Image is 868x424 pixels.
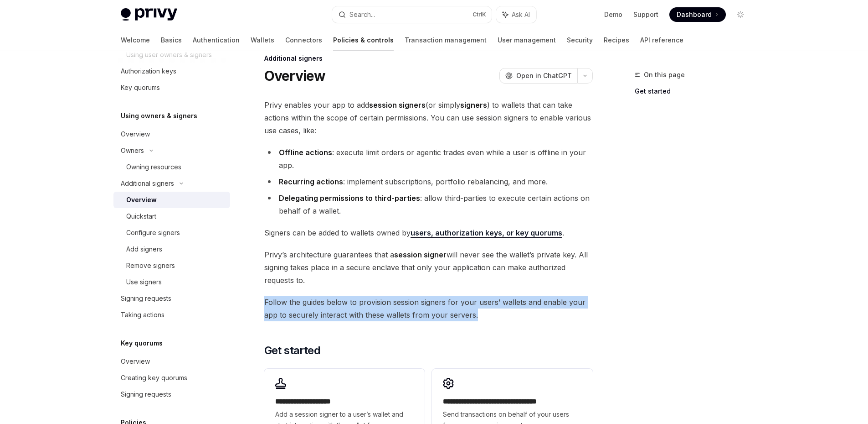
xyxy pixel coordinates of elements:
h1: Overview [264,68,326,84]
button: Ask AI [496,6,536,23]
div: Remove signers [126,260,175,271]
a: Authentication [193,29,240,51]
a: Welcome [121,29,150,51]
span: Open in ChatGPT [516,71,572,80]
li: : implement subscriptions, portfolio rebalancing, and more. [264,175,593,188]
a: Policies & controls [333,29,394,51]
span: Signers can be added to wallets owned by . [264,226,593,239]
a: Security [567,29,593,51]
a: Dashboard [669,7,726,22]
div: Additional signers [121,178,174,189]
div: Signing requests [121,293,171,304]
div: Owning resources [126,162,181,173]
div: Search... [349,9,375,20]
a: Support [633,10,658,19]
a: Taking actions [113,307,230,323]
a: Quickstart [113,208,230,225]
span: Ask AI [512,10,530,19]
a: Add signers [113,241,230,257]
div: Overview [121,356,150,367]
h5: Using owners & signers [121,110,197,121]
button: Search...CtrlK [332,6,492,23]
a: Overview [113,192,230,208]
a: Configure signers [113,225,230,241]
a: Get started [635,84,755,99]
a: Recipes [604,29,629,51]
strong: session signers [369,100,426,110]
a: Authorization keys [113,63,230,79]
a: Owning resources [113,159,230,175]
strong: signers [460,100,487,110]
strong: Offline actions [279,148,332,157]
div: Authorization keys [121,66,176,77]
span: Dashboard [677,10,712,19]
a: Remove signers [113,257,230,274]
div: Owners [121,145,144,156]
strong: Delegating permissions to third-parties [279,194,420,203]
a: Overview [113,126,230,142]
div: Additional signers [264,54,593,63]
a: Creating key quorums [113,370,230,386]
a: Demo [604,10,622,19]
div: Quickstart [126,211,156,222]
div: Configure signers [126,227,180,238]
a: Signing requests [113,386,230,403]
a: Connectors [285,29,322,51]
h5: Key quorums [121,338,163,349]
strong: Recurring actions [279,177,343,186]
a: User management [498,29,556,51]
div: Overview [121,129,150,140]
span: Follow the guides below to provision session signers for your users’ wallets and enable your app ... [264,296,593,321]
a: Use signers [113,274,230,290]
span: Privy enables your app to add (or simply ) to wallets that can take actions within the scope of c... [264,99,593,137]
span: Ctrl K [473,11,486,18]
button: Toggle dark mode [733,7,748,22]
div: Key quorums [121,82,160,93]
a: Transaction management [405,29,487,51]
a: Wallets [251,29,274,51]
a: API reference [640,29,683,51]
div: Overview [126,194,157,205]
li: : allow third-parties to execute certain actions on behalf of a wallet. [264,192,593,217]
button: Open in ChatGPT [499,68,577,84]
div: Use signers [126,277,162,288]
a: users, authorization keys, or key quorums [411,228,562,238]
span: On this page [644,69,685,80]
div: Signing requests [121,389,171,400]
a: Key quorums [113,79,230,96]
a: Overview [113,353,230,370]
span: Get started [264,343,320,358]
div: Add signers [126,244,162,255]
a: Basics [161,29,182,51]
li: : execute limit orders or agentic trades even while a user is offline in your app. [264,146,593,172]
span: Privy’s architecture guarantees that a will never see the wallet’s private key. All signing takes... [264,248,593,287]
div: Taking actions [121,309,164,320]
strong: session signer [394,250,447,259]
a: Signing requests [113,290,230,307]
div: Creating key quorums [121,372,187,383]
img: light logo [121,8,177,21]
